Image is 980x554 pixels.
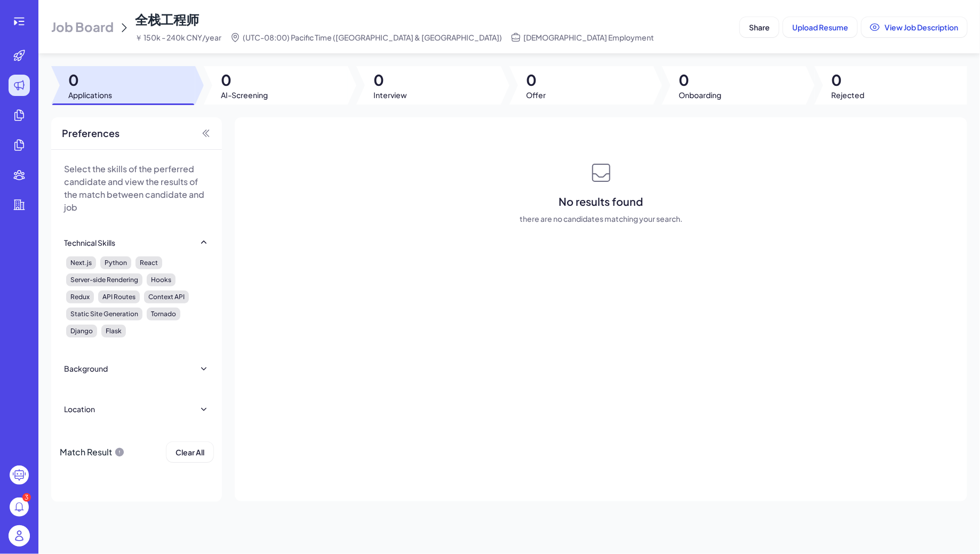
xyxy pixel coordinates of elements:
div: React [136,256,162,269]
span: 0 [68,70,112,90]
span: AI-Screening [221,90,268,100]
div: Python [100,256,131,269]
div: Server-side Rendering [66,274,142,286]
span: Job Board [51,18,114,35]
span: Share [749,22,770,32]
span: Interview [373,90,407,100]
span: 0 [832,70,865,90]
span: 0 [679,70,722,90]
span: No results found [559,194,643,209]
div: Redux [66,291,94,303]
span: View Job Description [885,22,958,32]
span: there are no candidates matching your search. [520,213,682,224]
button: View Job Description [862,17,967,37]
div: Tornado [147,308,180,320]
div: Flask [101,325,126,338]
span: 0 [373,70,407,90]
img: user_logo.png [9,525,30,547]
span: Preferences [62,126,119,141]
div: Background [64,363,108,374]
span: ￥ 150k - 240k CNY/year [135,32,221,43]
button: Share [740,17,779,37]
div: Technical Skills [64,237,115,248]
span: 0 [221,70,268,90]
button: Clear All [166,442,213,462]
div: Static Site Generation [66,308,142,320]
span: Offer [527,90,546,100]
span: 0 [527,70,546,90]
div: Django [66,325,97,338]
span: [DEMOGRAPHIC_DATA] Employment [523,32,654,43]
span: Onboarding [679,90,722,100]
div: Match Result [60,442,125,462]
span: (UTC-08:00) Pacific Time ([GEOGRAPHIC_DATA] & [GEOGRAPHIC_DATA]) [243,32,502,43]
span: 全栈工程师 [135,11,199,27]
div: Hooks [147,274,176,286]
div: Location [64,404,95,414]
div: Next.js [66,256,96,269]
span: Upload Resume [792,22,848,32]
span: Rejected [832,90,865,100]
div: Context API [144,291,189,303]
button: Upload Resume [783,17,857,37]
div: API Routes [98,291,140,303]
p: Select the skills of the perferred candidate and view the results of the match between candidate ... [64,163,209,214]
span: Clear All [176,447,204,457]
span: Applications [68,90,112,100]
div: 3 [22,493,31,502]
